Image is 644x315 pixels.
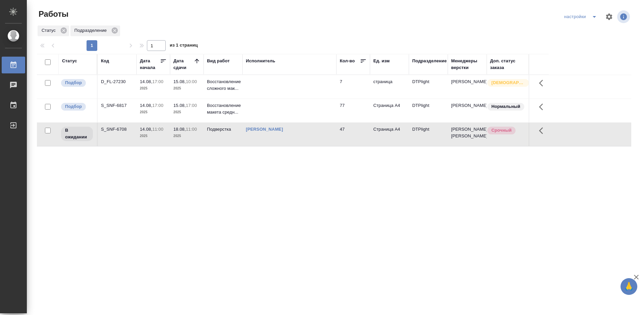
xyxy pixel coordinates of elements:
[562,11,601,22] div: split button
[621,278,637,295] button: 🙏
[101,58,109,64] div: Код
[601,9,617,25] span: Настроить таблицу
[451,126,483,139] p: [PERSON_NAME], [PERSON_NAME]
[336,99,370,122] td: 77
[140,109,167,116] p: 2025
[409,99,448,122] td: DTPlight
[451,78,483,85] p: [PERSON_NAME]
[38,25,69,36] div: Статус
[140,127,152,132] p: 14.08,
[101,78,133,85] div: D_FL-27230
[101,126,133,133] div: S_SNF-6708
[207,58,230,64] div: Вид работ
[207,126,239,133] p: Подверстка
[173,58,194,71] div: Дата сдачи
[140,103,152,108] p: 14.08,
[186,127,197,132] p: 11:00
[186,79,197,84] p: 10:00
[60,78,94,87] div: Можно подбирать исполнителей
[173,127,186,132] p: 18.08,
[173,85,200,92] p: 2025
[152,79,163,84] p: 17:00
[70,25,120,36] div: Подразделение
[370,123,409,146] td: Страница А4
[491,79,525,86] p: [DEMOGRAPHIC_DATA]
[207,102,239,116] p: Восстановление макета средн...
[336,75,370,99] td: 7
[409,123,448,146] td: DTPlight
[140,85,167,92] p: 2025
[173,133,200,139] p: 2025
[370,75,409,99] td: страница
[152,103,163,108] p: 17:00
[65,127,89,140] p: В ожидании
[62,58,77,64] div: Статус
[65,103,82,110] p: Подбор
[74,27,109,34] p: Подразделение
[451,58,483,71] div: Менеджеры верстки
[535,75,551,91] button: Здесь прячутся важные кнопки
[173,109,200,116] p: 2025
[373,58,390,64] div: Ед. изм
[186,103,197,108] p: 17:00
[340,58,355,64] div: Кол-во
[37,9,68,19] span: Работы
[60,102,94,111] div: Можно подбирать исполнителей
[535,99,551,115] button: Здесь прячутся важные кнопки
[101,102,133,109] div: S_SNF-6817
[246,127,283,132] a: [PERSON_NAME]
[152,127,163,132] p: 11:00
[173,79,186,84] p: 15.08,
[336,123,370,146] td: 47
[140,58,160,71] div: Дата начала
[491,103,520,110] p: Нормальный
[65,79,82,86] p: Подбор
[42,27,58,34] p: Статус
[535,123,551,139] button: Здесь прячутся важные кнопки
[491,127,512,134] p: Срочный
[173,103,186,108] p: 15.08,
[623,279,635,294] span: 🙏
[140,133,167,139] p: 2025
[246,58,275,64] div: Исполнитель
[370,99,409,122] td: Страница А4
[207,78,239,92] p: Восстановление сложного мак...
[409,75,448,99] td: DTPlight
[140,79,152,84] p: 14.08,
[490,58,525,71] div: Доп. статус заказа
[170,41,198,51] span: из 1 страниц
[412,58,447,64] div: Подразделение
[451,102,483,109] p: [PERSON_NAME]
